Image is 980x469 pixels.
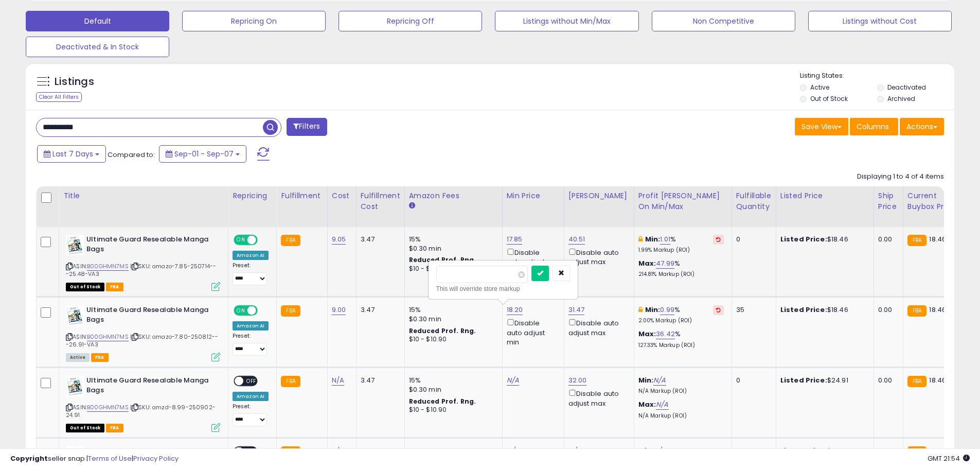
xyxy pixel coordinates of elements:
[281,190,323,201] div: Fulfillment
[332,190,352,201] div: Cost
[638,259,724,278] div: %
[887,94,915,103] label: Archived
[332,305,346,315] a: 9.00
[780,375,827,385] b: Listed Price:
[638,305,724,324] div: %
[87,333,129,341] a: B00GHMN7MS
[87,262,129,271] a: B00GHMN7MS
[780,234,827,244] b: Listed Price:
[929,234,946,244] span: 18.46
[281,235,300,246] small: FBA
[235,236,247,245] span: ON
[409,201,415,211] small: Amazon Fees.
[182,11,326,31] button: Repricing On
[233,251,269,260] div: Amazon AI
[929,305,946,315] span: 18.46
[63,190,224,201] div: Title
[568,247,626,267] div: Disable auto adjust max
[287,118,327,136] button: Filters
[233,333,269,356] div: Preset:
[361,376,397,385] div: 3.47
[409,255,476,264] b: Reduced Prof. Rng.
[409,190,498,201] div: Amazon Fees
[857,172,944,182] div: Displaying 1 to 4 of 4 items
[235,306,247,315] span: ON
[243,377,260,386] span: OFF
[66,305,220,360] div: ASIN:
[409,406,494,414] div: $10 - $10.90
[66,305,84,326] img: 41UEUPMlqRL._SL40_.jpg
[233,392,269,401] div: Amazon AI
[808,11,952,31] button: Listings without Cost
[106,424,123,432] span: FBA
[108,150,155,160] span: Compared to:
[36,92,82,102] div: Clear All Filters
[780,305,866,315] div: $18.46
[660,234,670,245] a: 1.01
[361,305,397,315] div: 3.47
[645,234,661,244] b: Min:
[66,376,220,431] div: ASIN:
[638,342,724,349] p: 127.33% Markup (ROI)
[409,376,494,385] div: 15%
[638,317,724,324] p: 2.00% Markup (ROI)
[638,235,724,254] div: %
[638,375,654,385] b: Min:
[409,385,494,394] div: $0.30 min
[929,375,946,385] span: 18.46
[233,403,269,426] div: Preset:
[409,315,494,324] div: $0.30 min
[656,329,675,339] a: 36.42
[507,317,556,347] div: Disable auto adjust min
[736,190,772,212] div: Fulfillable Quantity
[256,236,273,245] span: OFF
[638,399,656,409] b: Max:
[37,145,106,163] button: Last 7 Days
[409,265,494,273] div: $10 - $10.90
[780,190,869,201] div: Listed Price
[928,454,970,463] span: 2025-09-15 21:54 GMT
[361,190,400,212] div: Fulfillment Cost
[850,118,898,135] button: Columns
[88,454,132,463] a: Terms of Use
[133,454,179,463] a: Privacy Policy
[281,376,300,387] small: FBA
[233,321,269,331] div: Amazon AI
[409,397,476,406] b: Reduced Prof. Rng.
[900,118,944,135] button: Actions
[66,353,90,362] span: All listings currently available for purchase on Amazon
[638,247,724,254] p: 1.99% Markup (ROI)
[55,75,94,89] h5: Listings
[780,235,866,244] div: $18.46
[409,244,494,253] div: $0.30 min
[10,454,48,463] strong: Copyright
[810,94,848,103] label: Out of Stock
[159,145,246,163] button: Sep-01 - Sep-07
[878,190,899,212] div: Ship Price
[409,326,476,335] b: Reduced Prof. Rng.
[86,376,211,397] b: Ultimate Guard Resealable Manga Bags
[736,305,768,315] div: 35
[907,305,926,317] small: FBA
[281,305,300,317] small: FBA
[568,190,630,201] div: [PERSON_NAME]
[174,149,234,159] span: Sep-01 - Sep-07
[638,329,724,349] div: %
[638,190,727,212] div: Profit [PERSON_NAME] on Min/Max
[652,11,795,31] button: Non Competitive
[795,118,848,135] button: Save View
[332,234,346,245] a: 9.05
[568,375,587,386] a: 32.00
[66,333,218,348] span: | SKU: amazo-7.80-250812---26.91-VA3
[645,305,661,315] b: Min:
[233,262,269,285] div: Preset:
[736,376,768,385] div: 0
[66,376,84,396] img: 41UEUPMlqRL._SL40_.jpg
[436,284,570,294] div: This will override store markup
[810,83,829,92] label: Active
[66,235,220,290] div: ASIN:
[87,403,129,412] a: B00GHMN7MS
[878,376,895,385] div: 0.00
[507,305,523,315] a: 18.20
[638,258,656,268] b: Max:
